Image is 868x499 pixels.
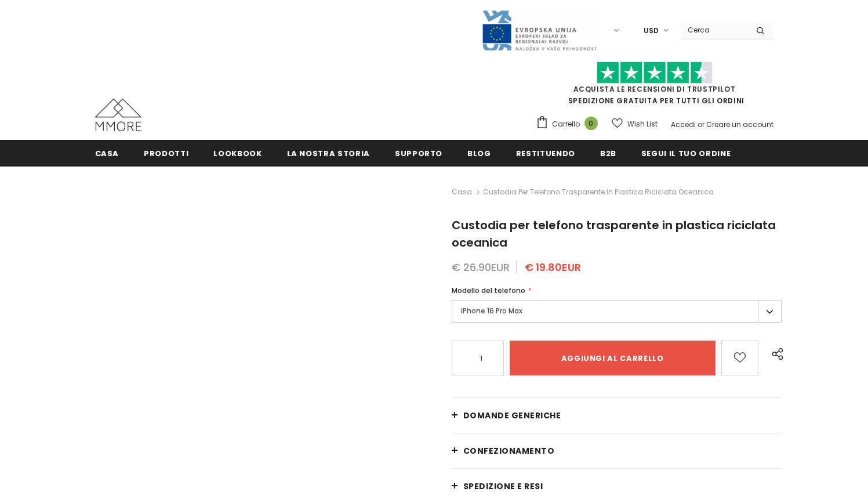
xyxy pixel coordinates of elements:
[516,148,575,159] span: Restituendo
[287,140,370,166] a: La nostra storia
[463,445,555,457] span: CONFEZIONAMENTO
[452,433,782,468] a: CONFEZIONAMENTO
[536,115,604,133] a: Carrello 0
[536,67,773,106] span: SPEDIZIONE GRATUITA PER TUTTI GLI ORDINI
[452,217,776,251] span: Custodia per telefono trasparente in plastica riciclata oceanica
[600,140,616,166] a: B2B
[600,148,616,159] span: B2B
[463,480,543,492] span: Spedizione e resi
[95,140,119,166] a: Casa
[681,21,747,38] input: Search Site
[481,25,597,35] a: Javni Razpis
[452,398,782,433] a: Domande generiche
[213,140,262,166] a: Lookbook
[95,99,141,131] img: Casi MMORE
[95,148,119,159] span: Casa
[584,117,598,130] span: 0
[525,260,581,274] span: € 19.80EUR
[467,140,491,166] a: Blog
[467,148,491,159] span: Blog
[463,410,561,421] span: Domande generiche
[641,148,731,159] span: Segui il tuo ordine
[671,120,696,129] a: Accedi
[483,185,714,199] span: Custodia per telefono trasparente in plastica riciclata oceanica
[644,25,659,37] span: USD
[144,140,188,166] a: Prodotti
[452,285,525,295] span: Modello del telefono
[552,118,580,130] span: Carrello
[452,260,510,274] span: € 26.90EUR
[641,140,731,166] a: Segui il tuo ordine
[144,148,188,159] span: Prodotti
[395,140,442,166] a: supporto
[213,148,262,159] span: Lookbook
[481,9,597,52] img: Javni Razpis
[612,114,658,134] a: Wish List
[706,120,773,129] a: Creare un account
[627,118,658,130] span: Wish List
[516,140,575,166] a: Restituendo
[698,120,704,129] span: or
[510,341,716,375] input: Aggiungi al carrello
[287,148,370,159] span: La nostra storia
[395,148,442,159] span: supporto
[452,300,782,323] label: iPhone 16 Pro Max
[573,84,736,94] a: Acquista le recensioni di TrustPilot
[452,185,472,199] a: Casa
[597,62,713,84] img: Fidati di Pilot Stars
